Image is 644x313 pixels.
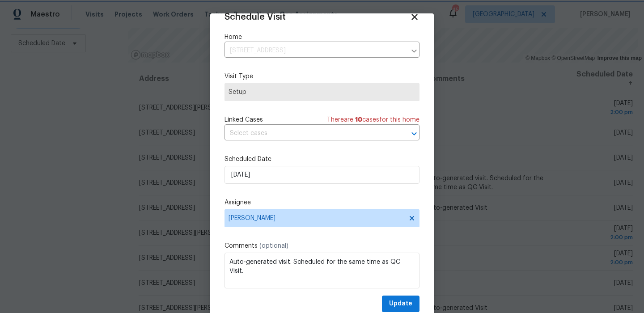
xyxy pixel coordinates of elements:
input: Select cases [225,127,394,140]
button: Update [382,296,419,312]
input: Enter in an address [225,44,406,58]
textarea: Auto-generated visit. Scheduled for the same time as QC Visit. [225,253,419,288]
span: Update [389,298,412,309]
label: Visit Type [225,72,419,81]
label: Home [225,33,419,42]
span: Schedule Visit [225,13,286,21]
span: (optional) [259,243,288,249]
span: There are case s for this home [327,115,419,124]
span: Close [410,12,419,22]
span: Linked Cases [225,115,263,124]
label: Comments [225,241,419,250]
label: Assignee [225,198,419,207]
span: Setup [229,88,415,97]
input: M/D/YYYY [225,166,419,184]
button: Open [408,127,420,140]
span: [PERSON_NAME] [229,215,404,222]
label: Scheduled Date [225,155,419,164]
span: 10 [355,117,362,123]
